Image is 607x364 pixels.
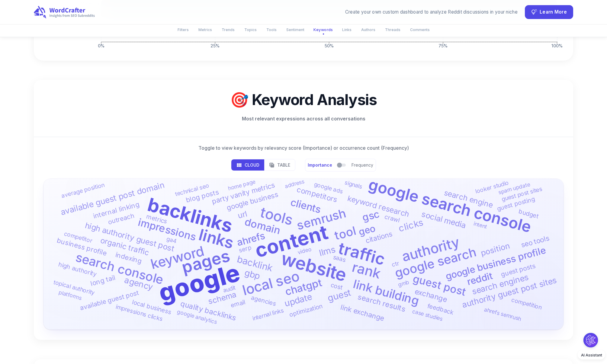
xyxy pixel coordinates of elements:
[313,180,344,195] text: google ads
[438,43,448,48] tspan: 75%
[308,162,332,168] p: Importance
[58,260,98,278] text: high authority
[330,281,343,291] text: cost
[497,181,531,195] text: spam update
[60,181,105,199] text: average position
[283,25,308,35] button: Sentiment
[195,25,216,35] button: Metrics
[176,308,218,325] text: google analytics
[90,273,117,287] text: long tail
[289,196,322,215] text: clients
[310,24,336,35] button: Keywords
[231,159,295,171] div: display mode
[483,306,522,322] text: ahrefs semrush
[474,179,509,195] text: looker studio
[180,245,232,277] text: pages
[123,275,154,292] text: agency
[98,43,104,48] tspan: 0%
[365,230,393,245] text: citations
[236,253,274,273] text: backlink
[496,195,536,212] text: guest posting
[131,298,172,316] text: local business
[381,25,404,35] button: Threads
[284,178,305,189] text: address
[264,159,295,171] button: table view
[344,179,363,190] text: signals
[79,289,140,311] text: available guest post
[252,220,330,262] text: content
[284,276,323,298] text: chatgpt
[384,213,400,224] text: crawl
[325,43,334,48] tspan: 50%
[241,267,301,299] text: local seo
[332,253,346,263] text: saas
[180,299,237,322] text: quality backlinks
[352,162,373,168] p: Frequency
[525,5,573,19] button: Learn More
[252,307,284,322] text: internal links
[207,289,237,306] text: schema
[466,270,494,287] text: reddit
[166,235,178,245] text: ga4
[279,247,349,286] text: website
[397,279,410,288] text: gmb
[174,25,192,35] button: Filters
[444,244,547,282] text: google business profile
[358,25,379,35] button: Authors
[245,162,259,168] p: Cloud
[480,241,511,257] text: position
[471,272,530,297] text: search engines
[230,298,246,309] text: email
[283,291,313,308] text: update
[520,234,550,249] text: seo tools
[236,229,266,248] text: ahrefs
[185,188,220,204] text: blog posts
[397,217,424,234] text: clicks
[345,9,518,16] div: Create your own custom dashboard to analyze Reddit discussions in your niche
[74,249,165,287] text: search console
[297,246,312,255] text: video
[295,205,348,233] text: semrush
[84,220,175,253] text: high authority guest post
[500,262,536,278] text: guest posts
[358,222,377,237] text: geo
[551,43,563,48] tspan: 100%
[213,115,394,122] p: Most relevant expressions across all conversations
[426,302,454,316] text: feedback
[473,220,488,230] text: intent
[92,200,140,220] text: internal linking
[540,8,567,16] span: Learn More
[156,257,243,307] text: google
[296,185,339,204] text: competitors
[56,236,108,257] text: business profile
[259,203,295,228] text: tools
[339,25,355,35] button: Links
[501,185,543,203] text: guest post sites
[241,25,260,35] button: Topics
[145,193,235,237] text: backlinks
[149,242,206,273] text: keyword
[146,212,168,225] text: metrics
[581,353,602,357] span: AI Assistant
[210,43,220,48] tspan: 25%
[318,244,336,258] text: llms
[414,287,448,304] text: exchange
[39,144,568,152] p: Toggle to view keywords by relevancy score (Importance) or occurrence count (Frequency)
[263,25,280,35] button: Tools
[400,233,461,265] text: authority
[518,207,540,220] text: budget
[339,303,385,323] text: link exchange
[347,193,411,219] text: keyword research
[350,258,382,282] text: rank
[53,279,96,296] text: topical authority
[107,212,135,226] text: outreach
[421,209,467,230] text: social media
[226,190,279,212] text: google business
[115,303,163,322] text: impressions clicks
[218,25,238,35] button: Trends
[63,230,93,244] text: competitor
[352,276,421,308] text: link building
[391,260,400,268] text: ctr
[412,272,468,298] text: guest post
[137,216,198,243] text: impressions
